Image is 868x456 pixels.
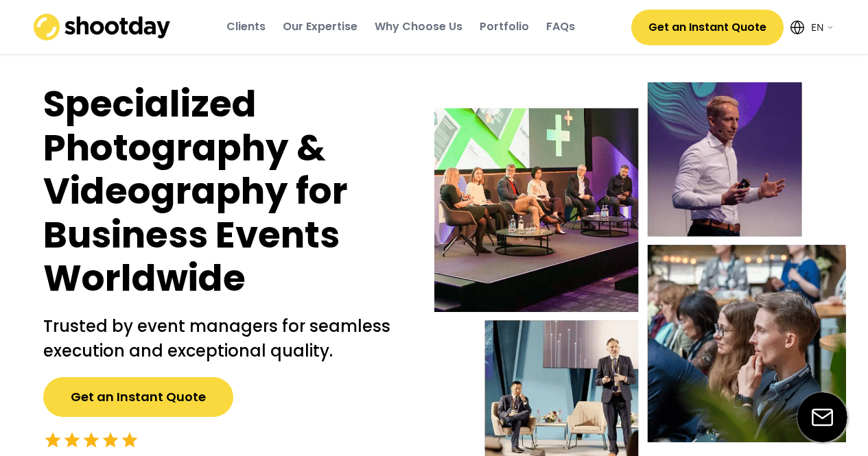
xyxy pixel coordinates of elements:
[34,14,171,40] img: shootday_logo.png
[790,21,804,34] img: Icon%20feather-globe%20%281%29.svg
[120,431,139,450] button: star
[480,19,529,34] div: Portfolio
[631,10,784,45] button: Get an Instant Quote
[82,431,101,450] button: star
[546,19,575,34] div: FAQs
[283,19,357,34] div: Our Expertise
[62,431,82,450] button: star
[43,377,233,417] button: Get an Instant Quote
[43,314,407,363] h2: Trusted by event managers for seamless execution and exceptional quality.
[43,431,62,450] button: star
[797,392,847,442] img: email-icon%20%281%29.svg
[43,82,407,300] h1: Specialized Photography & Videography for Business Events Worldwide
[101,431,120,450] button: star
[375,19,462,34] div: Why Choose Us
[226,19,266,34] div: Clients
